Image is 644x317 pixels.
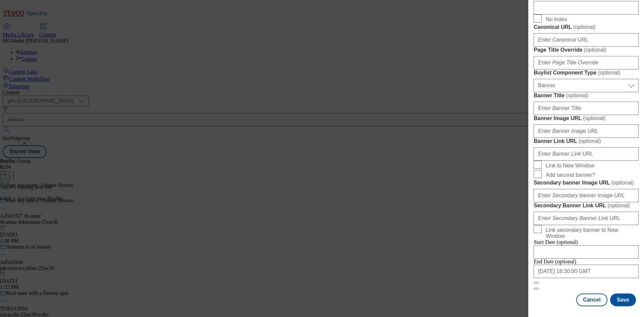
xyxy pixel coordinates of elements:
[534,138,639,145] label: Banner Link URL
[573,24,596,30] span: ( optional )
[579,138,601,144] span: ( optional )
[607,203,630,208] span: ( optional )
[534,189,639,202] input: Enter Secondary banner Image URL
[534,147,639,161] input: Enter Banner Link URL
[598,70,621,75] span: ( optional )
[534,239,578,245] span: Start Date (optional)
[610,294,636,306] button: Save
[534,47,639,53] label: Page Title Override
[534,202,639,209] label: Secondary Banner Link URL
[611,180,634,186] span: ( optional )
[534,92,639,99] label: Banner Title
[534,259,576,264] span: End Date (optional)
[534,115,639,122] label: Banner Image URL
[576,294,607,306] button: Cancel
[534,102,639,115] input: Enter Banner Title
[546,172,595,178] span: Add second banner?
[534,245,639,259] input: Enter Date
[546,16,567,22] span: No Index
[534,24,639,31] label: Canonical URL
[546,227,636,239] span: Link secondary banner to New Window
[534,124,639,138] input: Enter Banner Image URL
[546,163,594,169] span: Link to New Window
[534,33,639,47] input: Enter Canonical URL
[534,56,639,69] input: Enter Page Title Override
[566,93,589,98] span: ( optional )
[534,282,539,284] button: Close
[534,265,639,278] input: Enter Date
[534,69,639,76] label: Buylist Component Type
[534,1,639,14] input: Enter Description
[534,179,639,186] label: Secondary banner Image URL
[534,212,639,225] input: Enter Secondary Banner Link URL
[583,115,605,121] span: ( optional )
[584,47,606,53] span: ( optional )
